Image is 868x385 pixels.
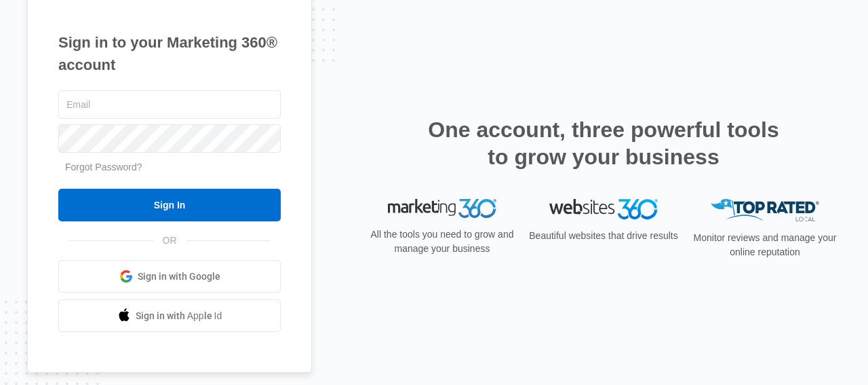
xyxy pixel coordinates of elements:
[528,229,679,243] p: Beautiful websites that drive results
[388,199,496,218] img: Marketing 360
[58,299,281,332] a: Sign in with Apple Id
[424,116,783,170] h2: One account, three powerful tools to grow your business
[138,270,220,284] span: Sign in with Google
[58,189,281,221] input: Sign In
[689,231,841,259] p: Monitor reviews and manage your online reputation
[136,309,222,323] span: Sign in with Apple Id
[65,162,142,172] a: Forgot Password?
[549,199,658,219] img: Websites 360
[153,234,186,248] span: OR
[711,199,819,221] img: Top Rated Local
[58,31,281,76] h1: Sign in to your Marketing 360® account
[58,260,281,293] a: Sign in with Google
[366,227,518,256] p: All the tools you need to grow and manage your business
[58,90,281,119] input: Email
